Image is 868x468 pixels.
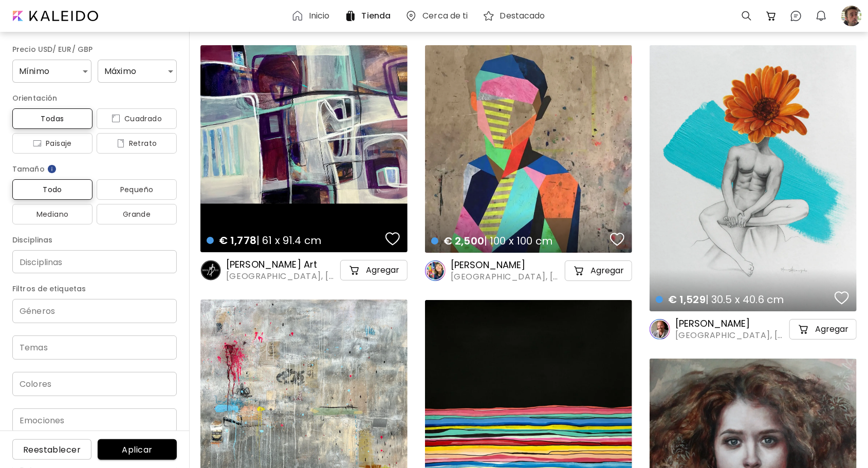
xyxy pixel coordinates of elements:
img: cart [765,10,778,22]
button: bellIcon [812,7,830,25]
h6: [PERSON_NAME] [675,317,787,330]
span: [GEOGRAPHIC_DATA], [GEOGRAPHIC_DATA] [226,271,338,282]
span: Aplicar [106,444,169,455]
div: Mínimo [12,60,91,83]
button: Grande [97,204,177,224]
a: € 2,500| 100 x 100 cmfavoriteshttps://cdn.kaleido.art/CDN/Artwork/169798/Primary/medium.webp?upda... [425,45,632,253]
h6: Filtros de etiquetas [12,283,177,295]
span: Retrato [105,137,169,149]
a: Cerca de ti [405,10,472,22]
h6: Tamaño [12,163,177,175]
button: Mediano [12,204,93,224]
span: Paisaje [21,137,84,149]
a: Tienda [344,10,395,22]
h4: | 100 x 100 cm [431,234,607,248]
img: cart-icon [348,264,361,276]
button: cart-iconAgregar [789,319,857,340]
h6: [PERSON_NAME] [451,259,563,271]
img: cart-icon [798,323,810,335]
h6: Cerca de ti [422,12,468,20]
h5: Agregar [590,266,624,276]
span: [GEOGRAPHIC_DATA], [GEOGRAPHIC_DATA] [451,271,563,283]
a: € 1,778| 61 x 91.4 cmfavoriteshttps://cdn.kaleido.art/CDN/Artwork/174292/Primary/medium.webp?upda... [200,45,408,252]
span: Reestablecer [21,444,83,455]
button: cart-iconAgregar [340,260,408,280]
h6: Inicio [309,12,330,20]
h6: Destacado [500,12,545,20]
a: [PERSON_NAME] Art[GEOGRAPHIC_DATA], [GEOGRAPHIC_DATA]cart-iconAgregar [200,258,408,282]
span: Todas [21,113,84,125]
button: iconRetrato [97,133,177,154]
img: info [47,164,57,174]
h5: Agregar [815,324,848,334]
span: € 2,500 [444,234,484,248]
h6: Disciplinas [12,234,177,246]
img: bellIcon [815,10,827,22]
span: Pequeño [105,183,169,196]
button: Pequeño [97,179,177,200]
button: Reestablecer [12,439,91,460]
a: [PERSON_NAME][GEOGRAPHIC_DATA], [GEOGRAPHIC_DATA]cart-iconAgregar [650,317,857,341]
button: iconPaisaje [12,133,93,154]
h6: Orientación [12,92,177,104]
button: iconCuadrado [97,108,177,129]
button: cart-iconAgregar [565,260,632,281]
a: € 1,529| 30.5 x 40.6 cmfavoriteshttps://cdn.kaleido.art/CDN/Artwork/175908/Primary/medium.webp?up... [650,45,857,311]
h6: Tienda [362,12,391,20]
a: [PERSON_NAME][GEOGRAPHIC_DATA], [GEOGRAPHIC_DATA]cart-iconAgregar [425,259,632,283]
button: Todas [12,108,93,129]
h5: Agregar [366,265,399,275]
span: Grande [105,208,169,220]
img: icon [33,139,42,147]
span: Cuadrado [105,113,169,125]
a: Destacado [483,10,549,22]
h6: [PERSON_NAME] Art [226,258,338,271]
span: Todo [21,183,84,196]
img: chatIcon [790,10,802,22]
h4: | 30.5 x 40.6 cm [656,293,832,306]
span: [GEOGRAPHIC_DATA], [GEOGRAPHIC_DATA] [675,330,787,341]
div: Máximo [98,60,177,83]
img: icon [117,139,125,147]
button: favorites [607,229,627,250]
button: favorites [383,229,402,249]
button: favorites [832,288,852,308]
button: Todo [12,179,93,200]
span: Mediano [21,208,84,220]
a: Inicio [291,10,334,22]
img: cart-icon [573,265,585,277]
button: Aplicar [98,439,177,460]
h6: Precio USD/ EUR/ GBP [12,43,177,55]
h4: | 61 x 91.4 cm [207,234,382,247]
span: € 1,529 [668,292,706,307]
img: icon [112,115,120,123]
span: € 1,778 [219,233,256,248]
